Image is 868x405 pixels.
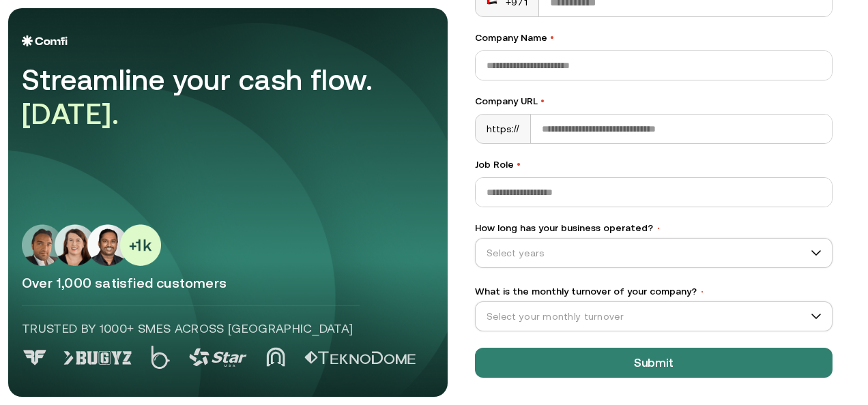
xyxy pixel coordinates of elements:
[22,274,434,292] p: Over 1,000 satisfied customers
[63,351,132,365] img: Logo 1
[475,31,833,45] label: Company Name
[22,320,360,337] p: Trusted by 1000+ SMEs across [GEOGRAPHIC_DATA]
[476,115,531,143] div: https://
[22,97,119,130] span: [DATE].
[517,159,521,170] span: •
[550,32,554,43] span: •
[304,351,416,365] img: Logo 5
[22,63,404,132] div: Streamline your cash flow.
[540,95,545,106] span: •
[656,224,661,233] span: •
[266,347,285,367] img: Logo 4
[699,287,705,297] span: •
[475,221,833,235] label: How long has your business operated?
[22,35,68,46] img: Logo
[189,348,247,367] img: Logo 3
[22,350,48,365] img: Logo 0
[475,348,833,378] button: Submit
[475,157,833,172] label: Job Role
[475,94,833,108] label: Company URL
[475,284,833,299] label: What is the monthly turnover of your company?
[151,346,170,369] img: Logo 2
